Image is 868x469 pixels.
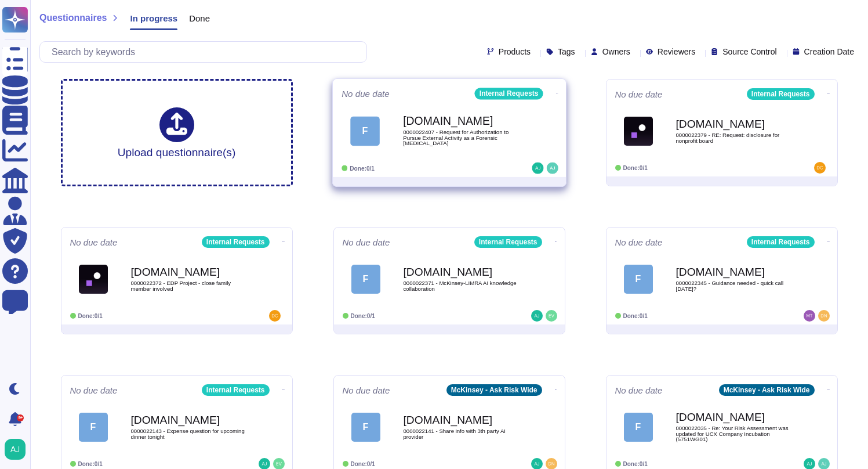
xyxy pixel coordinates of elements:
[818,310,830,322] img: user
[719,384,815,396] div: McKinsey - Ask Risk Wide
[351,413,380,442] div: F
[615,238,663,247] span: No due date
[623,313,648,319] span: Done: 0/1
[623,165,648,171] span: Done: 0/1
[546,310,557,322] img: user
[474,236,542,248] div: Internal Requests
[70,386,118,395] span: No due date
[403,129,520,146] span: 0000022407 - Request for Authorization to Pursue External Activity as a Forensic [MEDICAL_DATA]
[404,428,520,439] span: 0000022141 - Share info with 3th party AI provider
[814,162,826,174] img: user
[17,414,24,421] div: 9+
[747,236,815,248] div: Internal Requests
[351,265,380,294] div: F
[131,414,247,425] b: [DOMAIN_NAME]
[532,163,543,174] img: user
[676,132,792,143] span: 0000022379 - RE: Request: disclosure for nonprofit board
[747,88,815,100] div: Internal Requests
[658,48,695,56] span: Reviewers
[5,439,26,460] img: user
[269,310,281,322] img: user
[46,42,366,62] input: Search by keywords
[676,280,792,291] span: 0000022345 - Guidance needed - quick call [DATE]?
[351,313,375,319] span: Done: 0/1
[676,266,792,277] b: [DOMAIN_NAME]
[131,266,247,277] b: [DOMAIN_NAME]
[722,48,776,56] span: Source Control
[350,116,380,146] div: F
[351,461,375,467] span: Done: 0/1
[602,48,630,56] span: Owners
[189,14,210,23] span: Done
[804,48,854,56] span: Creation Date
[404,280,520,291] span: 0000022371 - McKinsey-LIMRA AI knowledge collaboration
[404,266,520,277] b: [DOMAIN_NAME]
[804,310,815,322] img: user
[79,413,108,442] div: F
[202,236,270,248] div: Internal Requests
[615,90,663,99] span: No due date
[615,386,663,395] span: No due date
[78,461,103,467] span: Done: 0/1
[676,425,792,442] span: 0000022035 - Re: Your Risk Assessment was updated for UCX Company Incubation (5751WG01)
[499,48,531,56] span: Products
[343,386,390,395] span: No due date
[624,413,653,442] div: F
[558,48,575,56] span: Tags
[202,384,270,396] div: Internal Requests
[131,280,247,291] span: 0000022372 - EDP Project - close family member involved
[118,107,236,158] div: Upload questionnaire(s)
[404,414,520,425] b: [DOMAIN_NAME]
[131,428,247,439] span: 0000022143 - Expense question for upcoming dinner tonight
[2,436,34,462] button: user
[624,117,653,146] img: Logo
[403,116,520,127] b: [DOMAIN_NAME]
[343,238,390,247] span: No due date
[79,265,108,294] img: Logo
[342,89,390,98] span: No due date
[623,461,648,467] span: Done: 0/1
[676,412,792,423] b: [DOMAIN_NAME]
[70,238,118,247] span: No due date
[624,265,653,294] div: F
[130,14,177,23] span: In progress
[39,13,107,23] span: Questionnaires
[78,313,103,319] span: Done: 0/1
[676,118,792,129] b: [DOMAIN_NAME]
[531,310,543,322] img: user
[446,384,542,396] div: McKinsey - Ask Risk Wide
[350,165,375,171] span: Done: 0/1
[546,163,558,174] img: user
[474,88,543,99] div: Internal Requests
